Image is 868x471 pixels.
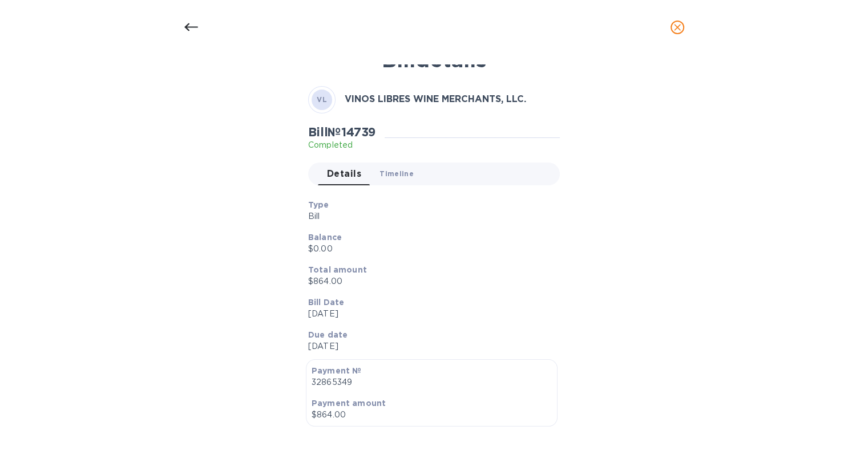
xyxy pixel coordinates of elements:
[308,308,551,320] p: [DATE]
[308,330,348,339] b: Due date
[308,265,367,274] b: Total amount
[308,210,551,222] p: Bill
[308,243,551,255] p: $0.00
[327,166,361,182] span: Details
[308,139,376,151] p: Completed
[308,200,329,209] b: Type
[312,366,361,375] b: Payment №
[317,95,327,104] b: VL
[308,233,342,242] b: Balance
[380,168,414,180] span: Timeline
[345,94,526,104] b: VINOS LIBRES WINE MERCHANTS, LLC.
[664,14,691,41] button: close
[308,340,551,352] p: [DATE]
[312,409,552,421] p: $864.00
[308,298,344,307] b: Bill Date
[308,275,551,287] p: $864.00
[308,125,376,139] h2: Bill № 14739
[312,376,552,388] p: 32865349
[312,399,386,408] b: Payment amount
